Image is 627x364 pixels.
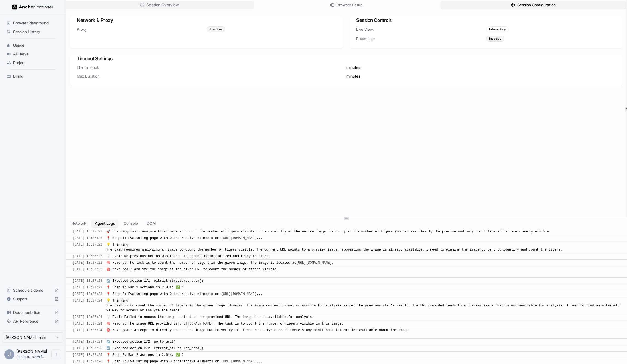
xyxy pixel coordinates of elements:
[346,73,360,79] span: minutes
[73,298,102,313] div: [DATE] 13:27:24
[106,243,562,252] span: 💡 Thinking: The task requires analyzing an image to count the number of tigers visible. The curre...
[73,346,102,351] div: [DATE] 13:27:25
[4,50,61,58] div: API Keys
[106,254,270,258] span: ❔ Eval: No previous action was taken. The agent is initialized and ready to start.
[12,4,53,10] img: Anchor Logo
[73,339,102,344] div: [DATE] 13:27:24
[143,220,159,227] button: DOM
[68,220,89,227] button: Network
[69,315,71,320] span: ​
[4,72,61,81] div: Billing
[178,322,213,326] a: [URL][DOMAIN_NAME]
[106,299,620,312] span: 💡 Thinking: The task is to count the number of tigers in the given image. However, the image cont...
[16,355,45,359] span: john@anchorbrowser.io
[73,254,102,259] div: [DATE] 13:27:22
[106,315,314,319] span: ❔ Eval: Failed to access the image content at the provided URL. The image is not available for an...
[120,220,141,227] button: Console
[4,349,14,359] div: J
[106,292,263,296] span: 📍 Step 2: Evaluating page with 0 interactive elements on: ...
[73,321,102,326] div: [DATE] 13:27:24
[4,308,61,317] div: Documentation
[69,339,71,344] span: ​
[73,278,102,283] div: [DATE] 13:27:23
[16,349,47,354] span: John Marbach
[346,65,360,70] span: minutes
[337,2,362,8] span: Browser Setup
[13,42,59,48] span: Usage
[356,27,486,32] span: Live View:
[13,310,52,315] span: Documentation
[69,292,71,297] span: ​
[106,353,184,357] span: 📍 Step 2: Ran 2 actions in 2.61s: ✅ 2
[73,315,102,320] div: [DATE] 13:27:24
[73,352,102,357] div: [DATE] 13:27:25
[77,27,207,32] span: Proxy:
[146,2,179,8] span: Session Overview
[69,298,71,303] span: ​
[4,41,61,50] div: Usage
[69,285,71,290] span: ​
[106,340,176,344] span: ☑️ Executed action 1/2: go_to_url()
[4,317,61,326] div: API Reference
[69,236,71,241] span: ​
[356,36,486,41] span: Recording:
[4,19,61,27] div: Browser Playground
[207,26,225,32] div: Inactive
[73,285,102,290] div: [DATE] 13:27:23
[106,346,203,350] span: ☑️ Executed action 2/2: extract_structured_data()
[73,260,102,265] div: [DATE] 13:27:22
[4,27,61,36] div: Session History
[51,349,61,359] button: Open menu
[106,328,411,337] span: 🎯 Next goal: Attempt to directly access the image URL to verify if it can be analyzed or if there...
[296,261,332,265] a: [URL][DOMAIN_NAME]
[69,352,71,357] span: ​
[486,36,504,42] div: Inactive
[13,73,59,79] span: Billing
[517,2,556,8] span: Session Configuration
[106,286,184,289] span: 📍 Step 1: Ran 1 actions in 2.03s: ✅ 1
[221,292,257,296] a: [URL][DOMAIN_NAME]
[69,359,71,364] span: ​
[77,65,346,70] span: Idle Timeout:
[486,26,509,32] div: Interactive
[73,267,102,277] div: [DATE] 13:27:22
[73,242,102,252] div: [DATE] 13:27:22
[69,267,71,272] span: ​
[106,322,344,326] span: 🧠 Memory: The image URL provided is . The task is to count the number of tigers visible in this i...
[221,360,257,363] a: [URL][DOMAIN_NAME]
[69,229,71,234] span: ​
[73,328,102,338] div: [DATE] 13:27:24
[356,16,616,24] h3: Session Controls
[13,60,59,66] span: Project
[92,220,118,227] button: Agent Logs
[106,230,551,234] span: 🚀 Starting task: Analyze this image and count the number of tigers visible. Look carefully at the...
[13,296,52,302] span: Support
[13,318,52,324] span: API Reference
[4,286,61,295] div: Schedule a demo
[13,51,59,57] span: API Keys
[69,321,71,326] span: ​
[106,279,203,283] span: ☑️ Executed action 1/1: extract_structured_data()
[73,236,102,241] div: [DATE] 13:27:22
[73,229,102,234] div: [DATE] 13:27:21
[106,236,263,240] span: 📍 Step 1: Evaluating page with 0 interactive elements on: ...
[106,261,334,265] span: 🧠 Memory: The task is to count the number of tigers in the given image. The image is located at .
[69,260,71,265] span: ​
[73,292,102,297] div: [DATE] 13:27:23
[73,359,102,364] div: [DATE] 13:27:26
[4,58,61,67] div: Project
[13,288,52,293] span: Schedule a demo
[69,278,71,283] span: ​
[77,55,616,62] h3: Timeout Settings
[106,268,278,276] span: 🎯 Next goal: Analyze the image at the given URL to count the number of tigers visible.
[106,360,263,363] span: 📍 Step 3: Evaluating page with 0 interactive elements on: ...
[13,29,59,35] span: Session History
[4,295,61,303] div: Support
[13,20,59,26] span: Browser Playground
[69,346,71,351] span: ​
[69,254,71,259] span: ​
[69,328,71,333] span: ​
[77,16,336,24] h3: Network & Proxy
[77,73,346,79] span: Max Duration:
[221,236,257,240] a: [URL][DOMAIN_NAME]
